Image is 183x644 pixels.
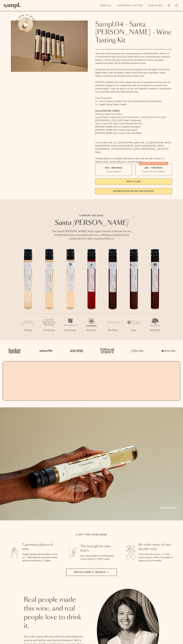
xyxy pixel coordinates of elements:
span: , [117,148,118,150]
span: $55 - One Pack [105,166,122,169]
span: [PERSON_NAME] 2022 Riesling [95,113,122,115]
img: Artboard_4_28b4d326-c26e-48f9-9c80-911f17d6414e_x450.png [99,345,115,356]
a: Our Story [147,3,164,8]
li: [PERSON_NAME] 2021 Estate Grown Syrah [95,128,172,132]
a: Shop All [99,3,113,8]
li: 2 / 7 [39,249,60,340]
li: 6 / 7 [123,249,144,340]
h3: Re-order more of your favorite wine [139,543,175,551]
li: 3 / 7 [60,249,81,340]
h1: Sampl.04 - Santa [PERSON_NAME] - Wine Tasting Kit [95,21,172,44]
p: Sampl's tasting capsule allows you to try 7 100ml glasses of premium wines without committing to ... [22,553,58,562]
div: Gift some of the best wines from small producers in [GEOGRAPHIC_DATA]. It’s no secret that the be... [95,52,172,163]
p: Riesling [17,329,39,332]
a: interested in gifting for groups? [95,188,172,194]
p: Pinot Noir [81,329,102,332]
h2: Real people made this wine, and real people love to drink it. [24,596,86,630]
button: Add to Cart [95,178,172,185]
p: Gift a tasting flight of hand-selected, hard-to-find [US_STATE] wines. [80,554,116,561]
em: Santa [PERSON_NAME] [55,220,128,226]
img: Artboard_7_5b34974b-f019-449e-91fb-745f8d0877ee_x450.png [160,345,176,356]
span: Santa [PERSON_NAME] Winery 2022 [GEOGRAPHIC_DATA] [GEOGRAPHIC_DATA] [95,116,166,118]
li: 1 / 7 [17,249,39,340]
div: Christmas SALE! Save 20% [139,162,168,165]
img: Artboard_3_0b291449-6e8c-4d07-b2c2-3f3601a19cd1_x450.png [130,345,145,356]
p: Fall in love with a wine, or 7? We make it easy to order more bottles or glasses of your favorites. [139,553,175,562]
p: Red Blend [144,329,166,332]
button: Watch how it works [66,569,117,576]
li: Story Of Soil 2022 Gold Coast Vineyard Pinot Noir [95,122,172,125]
li: [PERSON_NAME] 2021 Cuvee le Bec Red Blend [95,132,172,135]
button: See how it works [18,17,33,32]
li: 4 / 7 [81,249,102,340]
p: The Santa [PERSON_NAME] wine region boasts a diverse terroir, nestled between mountains and sea, ... [49,229,134,241]
h2: A gift that gives more [76,533,107,536]
h3: The best gift for wine lovers [80,544,116,553]
p: Chardonnay [39,329,60,332]
li: [PERSON_NAME] 2022 La Cuadrilla Red Blend [95,125,172,128]
img: Artboard_6_04f9a106-072f-468a-bdd7-f11783b05722_x450.png [38,345,53,356]
span: $95 - Two Pack [145,166,163,169]
small: Perfect For 2-4 Tastings [142,170,165,173]
img: Artboard_5_7fdae55a-36fd-43f7-8bfd-f74a06a2878e_x450.png [68,345,84,356]
span: [GEOGRAPHIC_DATA], [GEOGRAPHIC_DATA] [118,148,163,150]
li: [GEOGRAPHIC_DATA] 2022 Estate Chardonnay [95,119,172,122]
li: 5 / 7 [102,249,123,340]
p: Syrah [123,329,144,332]
img: Sampl.04 - Santa Barbara - Wine Tasting Kit [11,21,88,72]
p: Red Blend [102,329,123,332]
h3: 7 premium glasses of wine [22,543,58,551]
a: Add to cart [160,506,179,510]
strong: Santa [PERSON_NAME]: [95,110,120,112]
p: CURRENT RELEASE [49,214,134,217]
li: 7 / 7 [144,249,166,340]
a: Corporate Gifting [116,3,144,8]
p: Chardonnay [60,329,81,332]
img: Artboard_1_c8cd28af-0030-4af1-819c-248e302c7f06_x450.png [7,345,23,356]
small: Try the Capsule [106,170,121,173]
img: Sampl logo [4,3,21,8]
